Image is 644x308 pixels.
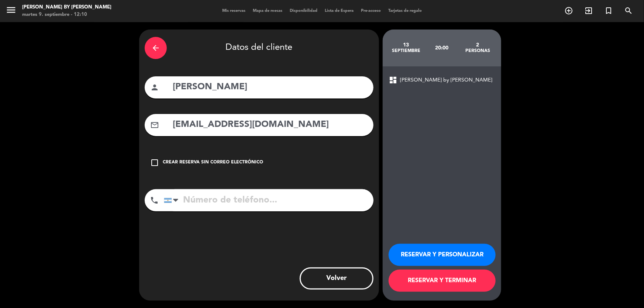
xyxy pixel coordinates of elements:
i: search [624,6,633,15]
div: martes 9. septiembre - 12:10 [22,11,111,18]
div: [PERSON_NAME] by [PERSON_NAME] [22,4,111,11]
span: dashboard [389,76,397,84]
input: Nombre del cliente [172,80,368,95]
i: person [150,83,159,92]
div: Datos del cliente [145,35,373,61]
i: arrow_back [151,44,160,52]
input: Email del cliente [172,117,368,132]
i: turned_in_not [604,6,613,15]
span: [PERSON_NAME] by [PERSON_NAME] [400,76,492,84]
input: Número de teléfono... [164,189,373,211]
div: septiembre [388,48,424,54]
div: Argentina: +54 [164,190,181,211]
i: exit_to_app [584,6,593,15]
i: menu [6,4,17,15]
i: mail_outline [150,121,159,129]
i: check_box_outline_blank [150,158,159,167]
i: add_circle_outline [564,6,573,15]
i: phone [150,196,159,205]
div: 13 [388,42,424,48]
span: Disponibilidad [286,9,321,13]
div: 2 [460,42,496,48]
button: Volver [300,267,373,290]
span: Mis reservas [218,9,249,13]
div: personas [460,48,496,54]
span: Lista de Espera [321,9,357,13]
div: Crear reserva sin correo electrónico [163,159,263,166]
button: RESERVAR Y TERMINAR [389,270,496,292]
div: 20:00 [424,35,460,61]
span: Mapa de mesas [249,9,286,13]
span: Pre-acceso [357,9,385,13]
span: Tarjetas de regalo [385,9,426,13]
button: RESERVAR Y PERSONALIZAR [389,244,496,266]
button: menu [6,4,17,18]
